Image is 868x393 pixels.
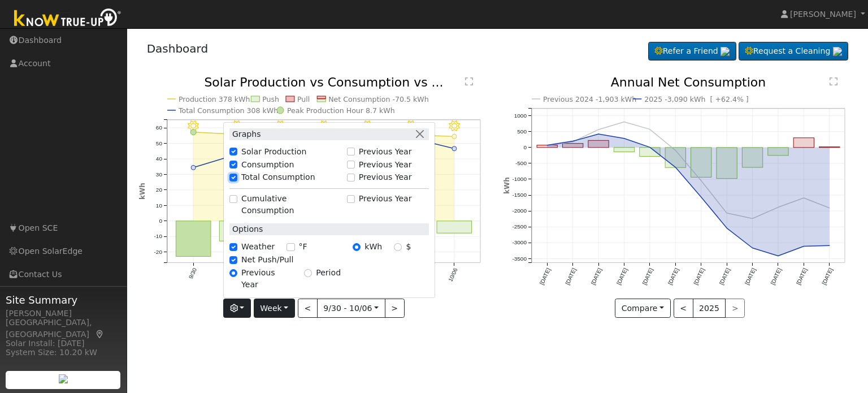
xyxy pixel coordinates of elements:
text: Net Consumption -70.5 kWh [328,95,429,103]
button: < [298,299,318,318]
label: Previous Year [359,193,412,205]
a: Map [95,330,105,339]
span: Site Summary [6,292,121,308]
rect: onclick="" [219,221,254,241]
circle: onclick="" [776,205,780,210]
label: Cumulative Consumption [241,193,341,217]
text: [DATE] [693,267,706,286]
div: System Size: 10.20 kW [6,347,121,359]
input: $ [394,243,402,251]
text: [DATE] [615,267,628,286]
text: 0 [523,144,527,150]
rect: onclick="" [537,145,557,148]
text: -10 [154,234,162,240]
rect: onclick="" [437,221,472,233]
span: [PERSON_NAME] [790,10,856,19]
circle: onclick="" [802,196,806,200]
i: 10/02 - Clear [275,120,286,132]
img: retrieve [721,47,730,56]
label: $ [406,241,411,253]
i: 10/05 - Clear [405,120,416,132]
circle: onclick="" [750,217,755,221]
text: 30 [155,171,162,178]
label: Solar Production [241,146,306,158]
text: Push [262,95,279,103]
rect: onclick="" [614,148,634,152]
circle: onclick="" [699,179,704,183]
label: °F [299,241,307,253]
label: Options [229,223,263,235]
a: Request a Cleaning [739,42,848,61]
label: kWh [364,241,382,253]
i: 10/04 - Clear [362,120,373,132]
text:  [465,77,473,86]
text: -2000 [513,208,527,214]
circle: onclick="" [571,140,575,144]
text: 10/06 [447,267,459,283]
input: Previous Year [229,269,237,277]
circle: onclick="" [776,254,780,258]
rect: onclick="" [768,148,788,156]
text: 1000 [514,113,527,119]
text: 9/30 [188,267,198,280]
button: Compare [615,299,671,318]
circle: onclick="" [648,127,652,132]
text: -20 [154,249,162,255]
circle: onclick="" [724,226,729,231]
a: Dashboard [147,42,209,55]
input: Cumulative Consumption [229,195,237,203]
text: kWh [503,178,511,195]
label: Net Push/Pull [241,254,293,266]
input: Previous Year [347,148,355,156]
label: Consumption [241,158,294,170]
text: -3000 [513,240,527,246]
circle: onclick="" [452,135,457,139]
circle: onclick="" [622,136,627,141]
text: Solar Production vs Consumption vs ... [204,75,443,89]
img: Know True-Up [8,6,127,32]
text: [DATE] [564,267,577,286]
circle: onclick="" [191,166,196,170]
rect: onclick="" [717,148,737,179]
text: [DATE] [667,267,680,286]
i: 10/03 - Clear [318,120,329,132]
label: Weather [241,241,275,253]
text: [DATE] [744,267,757,286]
label: Previous Year [359,171,412,183]
img: retrieve [59,374,68,383]
input: Weather [229,243,237,251]
text: [DATE] [539,267,552,286]
circle: onclick="" [452,146,457,151]
circle: onclick="" [750,246,755,251]
text: -500 [515,160,527,166]
rect: onclick="" [588,141,609,148]
text: [DATE] [718,267,731,286]
text: Total Consumption 308 kWh [178,106,278,115]
text: 60 [155,125,162,131]
text: -3500 [513,256,527,262]
circle: onclick="" [674,148,678,153]
text: 10 [155,202,162,209]
label: Period [316,267,341,279]
text: kWh [138,183,146,200]
img: retrieve [833,47,842,56]
input: °F [287,243,294,251]
text: 0 [159,218,162,224]
circle: onclick="" [674,165,678,170]
rect: onclick="" [640,148,660,157]
text: Production 378 kWh [179,95,250,103]
input: Consumption [229,161,237,169]
text:  [830,77,837,86]
button: Week [254,299,295,318]
label: Graphs [229,128,261,140]
label: Previous Year [359,146,412,158]
rect: onclick="" [563,144,583,148]
div: [GEOGRAPHIC_DATA], [GEOGRAPHIC_DATA] [6,317,121,340]
text: 20 [155,187,162,193]
button: > [385,299,405,318]
circle: onclick="" [545,143,549,148]
circle: onclick="" [596,127,601,132]
circle: onclick="" [545,144,549,148]
i: 10/06 - Clear [449,120,460,132]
